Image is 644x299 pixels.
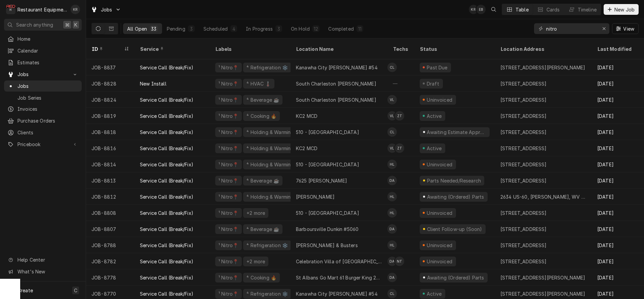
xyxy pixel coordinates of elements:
[86,172,135,189] div: JOB-8813
[296,177,347,184] div: 7625 [PERSON_NAME]
[218,64,239,71] div: ¹ Nitro📍
[612,23,639,34] button: View
[314,25,318,32] div: 12
[395,111,404,121] div: Zack Tussey's Avatar
[232,25,236,32] div: 4
[296,112,317,120] div: KC2 MCD
[387,95,397,104] div: Van Lucas's Avatar
[387,224,397,234] div: Dakota Arthur's Avatar
[546,23,597,34] input: Keyword search
[4,45,82,56] a: Calendar
[426,226,483,233] div: Client Follow-up (Soon)
[86,75,135,92] div: JOB-8828
[395,143,404,153] div: ZT
[426,193,485,200] div: Awaiting (Ordered) Parts
[592,221,640,237] div: [DATE]
[246,64,289,71] div: ⁴ Refrigeration ❄️
[387,111,397,121] div: Van Lucas's Avatar
[387,111,397,121] div: VL
[6,5,15,14] div: R
[426,80,440,87] div: Draft
[246,258,266,265] div: +2 more
[140,258,193,265] div: Service Call (Break/Fix)
[546,6,560,13] div: Cards
[140,45,203,53] div: Service
[140,96,193,103] div: Service Call (Break/Fix)
[613,6,636,13] span: New Job
[296,258,382,265] div: Celebration Villa of [GEOGRAPHIC_DATA]
[500,209,547,217] div: [STREET_ADDRESS]
[592,75,640,92] div: [DATE]
[395,257,404,266] div: NT
[74,287,77,294] span: C
[387,127,397,137] div: Cole Livingston's Avatar
[140,242,193,249] div: Service Call (Break/Fix)
[296,64,378,71] div: Kanawha City [PERSON_NAME] #54
[215,45,285,53] div: Labels
[246,209,266,217] div: +2 more
[500,80,547,87] div: [STREET_ADDRESS]
[387,240,397,250] div: Huston Lewis's Avatar
[296,193,335,200] div: [PERSON_NAME]
[426,64,449,71] div: Past Due
[17,6,67,13] div: Restaurant Equipment Diagnostics
[296,242,358,249] div: [PERSON_NAME] & Busters
[516,6,529,13] div: Table
[387,208,397,218] div: Huston Lewis's Avatar
[218,290,239,297] div: ¹ Nitro📍
[426,112,443,120] div: Active
[296,129,359,136] div: 510 - [GEOGRAPHIC_DATA]
[387,192,397,201] div: HL
[218,274,239,281] div: ¹ Nitro📍
[17,288,33,293] span: Create
[426,96,453,103] div: Uninvoiced
[426,242,453,249] div: Uninvoiced
[296,274,382,281] div: St Albans Go Mart 61 Burger King 26467
[86,92,135,108] div: JOB-8824
[387,224,397,234] div: DA
[387,176,397,185] div: Dakota Arthur's Avatar
[218,80,239,87] div: ¹ Nitro📍
[17,82,78,90] span: Jobs
[88,4,124,15] a: Go to Jobs
[4,254,82,265] a: Go to Help Center
[296,161,359,168] div: 510 - [GEOGRAPHIC_DATA]
[17,141,68,148] span: Pricebook
[246,145,301,152] div: ⁴ Holding & Warming ♨️
[500,258,547,265] div: [STREET_ADDRESS]
[86,108,135,124] div: JOB-8819
[387,63,397,72] div: Cole Livingston's Avatar
[4,80,82,92] a: Jobs
[218,242,239,249] div: ¹ Nitro📍
[246,274,277,281] div: ⁴ Cooking 🔥
[86,156,135,172] div: JOB-8814
[500,129,547,136] div: [STREET_ADDRESS]
[426,177,482,184] div: Parts Needed/Research
[358,25,362,32] div: 11
[476,5,486,14] div: EB
[140,193,193,200] div: Service Call (Break/Fix)
[426,129,487,136] div: Awaiting Estimate Approval
[328,25,353,32] div: Completed
[592,124,640,140] div: [DATE]
[101,6,112,13] span: Jobs
[592,205,640,221] div: [DATE]
[592,140,640,156] div: [DATE]
[4,139,82,150] a: Go to Pricebook
[140,274,193,281] div: Service Call (Break/Fix)
[387,192,397,201] div: Huston Lewis's Avatar
[86,221,135,237] div: JOB-8807
[140,290,193,297] div: Service Call (Break/Fix)
[387,289,397,298] div: Cole Livingston's Avatar
[296,290,378,297] div: Kanawha City [PERSON_NAME] #54
[86,237,135,253] div: JOB-8788
[4,69,82,80] a: Go to Jobs
[4,266,82,277] a: Go to What's New
[246,226,280,233] div: ⁴ Beverage ☕
[387,143,397,153] div: VL
[387,143,397,153] div: Van Lucas's Avatar
[218,226,239,233] div: ¹ Nitro📍
[4,127,82,138] a: Clients
[426,161,453,168] div: Uninvoiced
[296,45,381,53] div: Location Name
